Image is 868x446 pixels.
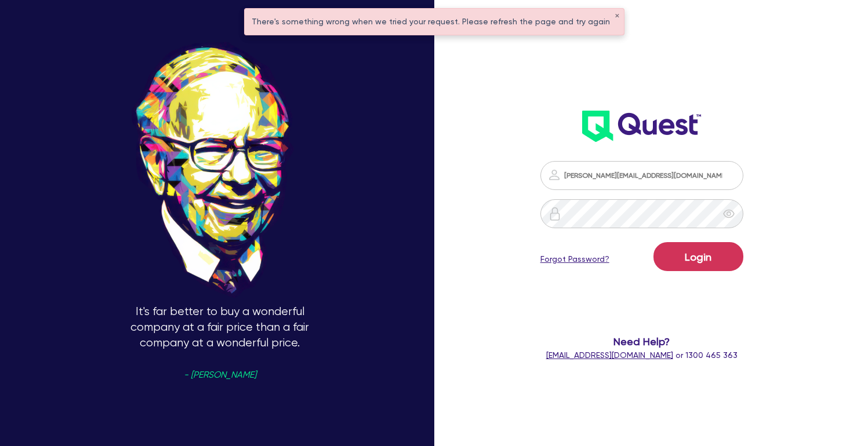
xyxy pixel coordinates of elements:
[653,242,743,271] button: Login
[723,208,735,220] span: eye
[615,13,619,19] button: ✕
[540,253,609,265] a: Forgot Password?
[582,111,701,142] img: wH2k97JdezQIQAAAABJRU5ErkJggg==
[546,350,673,360] a: [EMAIL_ADDRESS][DOMAIN_NAME]
[546,350,738,360] span: or 1300 465 363
[548,207,562,221] img: icon-password
[540,161,743,190] input: Email address
[184,371,256,379] span: - [PERSON_NAME]
[547,168,561,182] img: icon-password
[529,334,754,349] span: Need Help?
[245,9,624,35] div: There's something wrong when we tried your request. Please refresh the page and try again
